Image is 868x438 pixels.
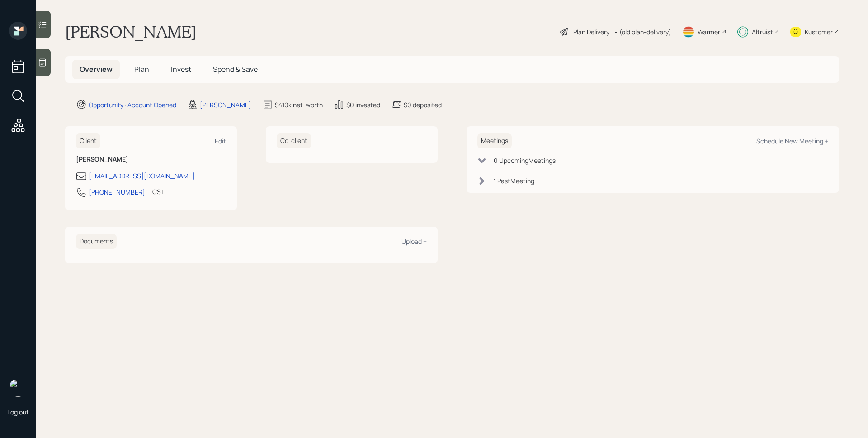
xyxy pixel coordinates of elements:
span: Spend & Save [213,64,258,74]
h6: Meetings [477,133,512,148]
span: Plan [134,64,149,74]
div: $0 deposited [404,100,442,109]
div: [EMAIL_ADDRESS][DOMAIN_NAME] [89,171,195,181]
div: Plan Delivery [573,27,609,37]
div: Edit [215,137,226,145]
div: Schedule New Meeting + [756,137,828,145]
div: Kustomer [805,27,833,37]
div: Warmer [698,27,720,37]
div: 1 Past Meeting [494,176,534,186]
div: [PERSON_NAME] [200,100,251,109]
h6: Client [76,133,100,148]
div: $410k net-worth [275,100,323,109]
div: Log out [7,408,29,416]
h6: [PERSON_NAME] [76,156,226,163]
div: 0 Upcoming Meeting s [494,156,556,165]
div: Upload + [401,237,427,246]
div: Altruist [752,27,773,37]
div: $0 invested [346,100,380,109]
div: CST [152,187,165,196]
div: Opportunity · Account Opened [89,100,176,109]
img: james-distasi-headshot.png [9,379,27,397]
div: [PHONE_NUMBER] [89,187,145,197]
h1: [PERSON_NAME] [65,22,197,42]
span: Overview [80,64,113,74]
div: • (old plan-delivery) [614,27,671,37]
h6: Co-client [277,133,311,148]
h6: Documents [76,234,117,249]
span: Invest [171,64,191,74]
